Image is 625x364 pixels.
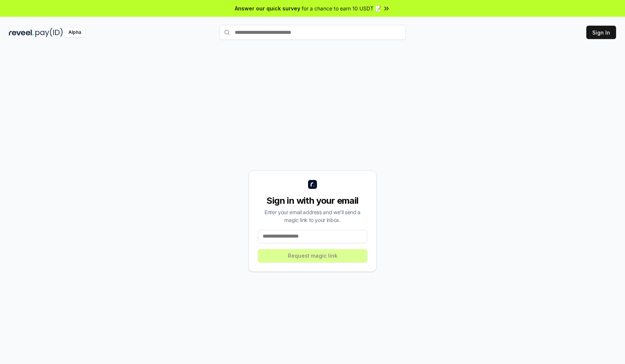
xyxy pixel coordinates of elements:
[9,28,34,37] img: reveel_dark
[302,4,381,12] span: for a chance to earn 10 USDT 📝
[586,26,616,39] button: Sign In
[308,180,317,189] img: logo_small
[258,208,367,224] div: Enter your email address and we’ll send a magic link to your inbox.
[258,195,367,207] div: Sign in with your email
[35,28,63,37] img: pay_id
[64,28,85,37] div: Alpha
[235,4,300,12] span: Answer our quick survey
